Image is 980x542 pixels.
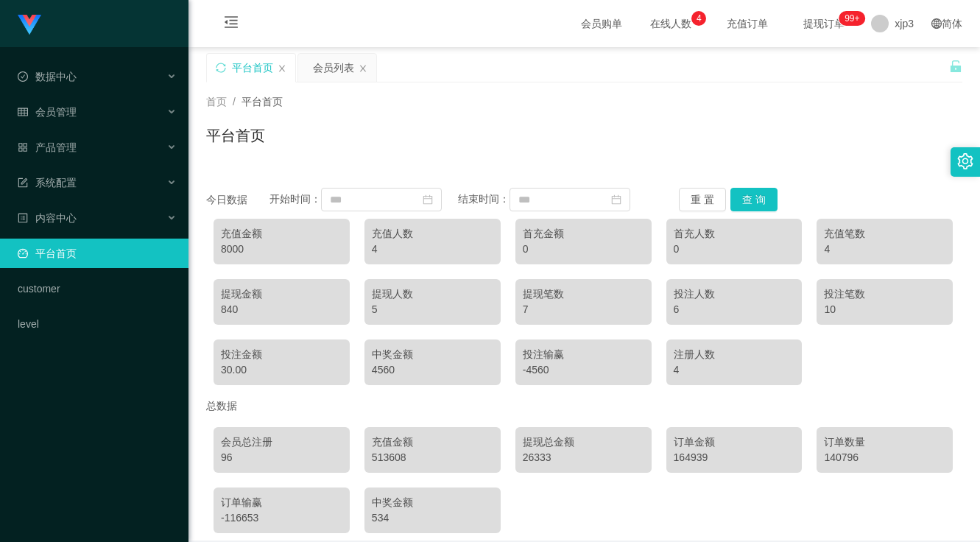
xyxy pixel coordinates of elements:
div: 提现金额 [221,286,342,302]
i: 图标: calendar [423,194,433,205]
span: 数据中心 [18,71,77,82]
i: 图标: table [18,107,28,117]
div: 提现人数 [372,286,493,302]
span: 首页 [206,96,227,108]
img: logo.9652507e.png [18,15,41,35]
div: 26333 [523,450,644,465]
a: customer [18,274,177,303]
sup: 223 [839,11,865,26]
div: 4560 [372,362,493,378]
a: 图标: dashboard平台首页 [18,239,177,268]
div: 充值金额 [221,226,342,242]
i: 图标: close [278,64,286,73]
i: 图标: check-circle-o [18,71,28,82]
div: 注册人数 [674,347,795,362]
div: -116653 [221,510,342,526]
span: 提现订单 [796,18,852,29]
div: 10 [824,302,945,317]
div: 0 [674,242,795,257]
a: level [18,309,177,339]
div: 投注金额 [221,347,342,362]
div: 4 [824,242,945,257]
div: 中奖金额 [372,347,493,362]
div: 7 [523,302,644,317]
div: 充值人数 [372,226,493,242]
div: 订单输赢 [221,495,342,510]
div: 平台首页 [232,54,273,82]
div: 840 [221,302,342,317]
sup: 4 [691,11,706,26]
span: 在线人数 [643,18,699,29]
div: 4 [674,362,795,378]
div: 充值金额 [372,434,493,450]
p: 4 [697,11,702,26]
div: 513608 [372,450,493,465]
div: -4560 [523,362,644,378]
span: 内容中心 [18,212,77,224]
div: 订单金额 [674,434,795,450]
i: 图标: global [931,18,942,29]
div: 会员总注册 [221,434,342,450]
div: 订单数量 [824,434,945,450]
button: 重 置 [679,188,726,211]
span: 产品管理 [18,141,77,153]
div: 提现笔数 [523,286,644,302]
div: 投注人数 [674,286,795,302]
div: 提现总金额 [523,434,644,450]
div: 首充金额 [523,226,644,242]
div: 充值笔数 [824,226,945,242]
i: 图标: profile [18,213,28,223]
div: 总数据 [206,393,962,420]
div: 96 [221,450,342,465]
div: 5 [372,302,493,317]
span: 会员管理 [18,106,77,118]
i: 图标: close [359,64,367,73]
div: 4 [372,242,493,257]
div: 今日数据 [206,192,269,208]
div: 首充人数 [674,226,795,242]
div: 534 [372,510,493,526]
span: 系统配置 [18,177,77,189]
i: 图标: appstore-o [18,142,28,152]
i: 图标: setting [957,153,973,169]
div: 30.00 [221,362,342,378]
div: 6 [674,302,795,317]
span: 结束时间： [458,193,510,205]
div: 投注笔数 [824,286,945,302]
span: 充值订单 [719,18,775,29]
i: 图标: sync [216,63,226,73]
div: 0 [523,242,644,257]
i: 图标: unlock [949,60,962,73]
div: 164939 [674,450,795,465]
span: / [233,96,236,108]
span: 平台首页 [242,96,283,108]
h1: 平台首页 [206,124,265,147]
div: 8000 [221,242,342,257]
i: 图标: menu-fold [206,1,256,48]
div: 投注输赢 [523,347,644,362]
div: 会员列表 [313,54,354,82]
span: 开始时间： [269,193,321,205]
div: 中奖金额 [372,495,493,510]
i: 图标: calendar [611,194,621,205]
i: 图标: form [18,177,28,188]
div: 140796 [824,450,945,465]
button: 查 询 [730,188,778,211]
